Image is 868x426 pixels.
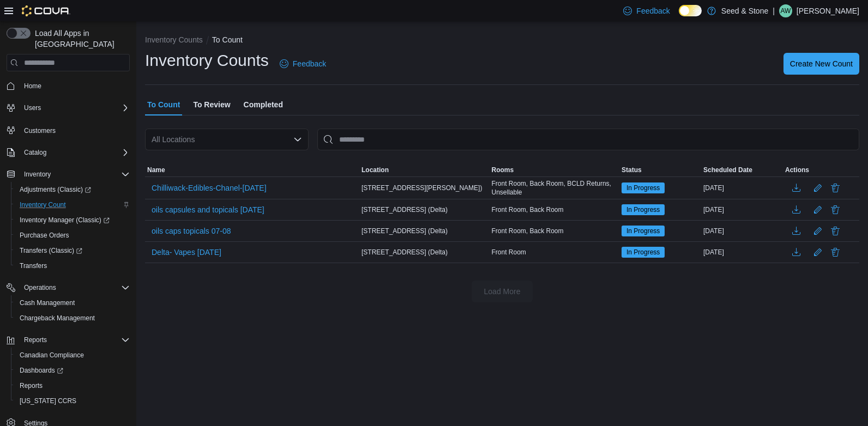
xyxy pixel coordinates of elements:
span: oils capsules and topicals [DATE] [152,204,264,215]
a: Inventory Count [15,198,70,211]
span: Catalog [24,148,46,157]
span: Adjustments (Classic) [20,185,91,194]
div: [DATE] [701,181,783,194]
span: Location [361,166,389,174]
button: Name [145,163,359,177]
a: Canadian Compliance [15,349,88,362]
button: Reports [11,378,134,393]
a: [US_STATE] CCRS [15,394,81,407]
span: Transfers [15,259,130,272]
span: Purchase Orders [15,229,130,242]
button: Delete [829,181,842,194]
span: Reports [20,381,43,390]
button: Operations [20,281,61,294]
button: Inventory [20,168,55,181]
a: Dashboards [15,364,68,377]
span: Adjustments (Classic) [15,183,130,196]
span: [US_STATE] CCRS [20,397,76,405]
div: [DATE] [701,224,783,238]
span: Reports [24,336,47,344]
input: This is a search bar. After typing your query, hit enter to filter the results lower in the page. [317,129,859,150]
a: Chargeback Management [15,312,99,325]
span: Customers [24,126,56,135]
span: In Progress [622,226,665,236]
span: Transfers (Classic) [20,246,82,255]
div: Front Room [490,246,620,259]
a: Transfers [15,259,51,272]
button: Users [2,100,134,115]
button: Load More [472,281,533,302]
p: | [773,4,775,17]
span: [STREET_ADDRESS][PERSON_NAME]) [361,184,482,192]
button: Edit count details [811,180,824,196]
span: Catalog [20,146,130,159]
div: Front Room, Back Room [490,224,620,238]
span: Inventory Manager (Classic) [20,216,110,224]
nav: An example of EuiBreadcrumbs [145,34,859,47]
p: Seed & Stone [721,4,768,17]
button: Catalog [20,146,51,159]
span: [STREET_ADDRESS] (Delta) [361,205,448,214]
button: Create New Count [783,53,859,75]
img: Cova [22,5,70,16]
button: Reports [2,332,134,348]
span: Name [147,166,165,174]
button: Delete [829,203,842,216]
button: Chilliwack-Edibles-Chanel-[DATE] [147,180,271,196]
span: Chilliwack-Edibles-Chanel-[DATE] [152,182,267,193]
span: Users [24,104,41,112]
button: Inventory Count [11,197,134,212]
button: Canadian Compliance [11,348,134,363]
span: Inventory Count [15,198,130,211]
button: To Count [212,35,243,44]
span: In Progress [622,182,665,193]
span: Feedback [636,5,670,16]
span: Dark Mode [679,16,679,17]
span: Actions [785,166,809,174]
span: Chargeback Management [15,312,130,325]
span: Load All Apps in [GEOGRAPHIC_DATA] [31,28,130,50]
button: Inventory [2,167,134,182]
button: Inventory Counts [145,35,203,44]
span: oils caps topicals 07-08 [152,226,231,236]
a: Inventory Manager (Classic) [11,212,134,228]
span: Delta- Vapes [DATE] [152,247,221,258]
span: Home [20,79,130,93]
span: In Progress [626,226,660,236]
button: Users [20,101,45,114]
a: Feedback [275,53,330,75]
button: Edit count details [811,223,824,239]
span: Purchase Orders [20,231,69,240]
span: Dashboards [20,366,63,375]
span: Transfers [20,261,47,270]
span: Reports [20,333,130,346]
span: Load More [484,286,521,297]
span: Canadian Compliance [15,349,130,362]
span: Reports [15,379,130,392]
div: Front Room, Back Room, BCLD Returns, Unsellable [490,177,620,199]
button: Delete [829,224,842,238]
button: Scheduled Date [701,163,783,177]
button: Transfers [11,258,134,273]
span: To Review [193,94,230,115]
button: oils caps topicals 07-08 [147,223,236,239]
span: Cash Management [20,299,75,307]
span: Create New Count [790,58,853,69]
span: Feedback [293,58,326,69]
button: Cash Management [11,295,134,311]
button: Reports [20,333,51,346]
button: Purchase Orders [11,228,134,243]
button: Delta- Vapes [DATE] [147,244,226,260]
a: Home [20,80,46,93]
a: Transfers (Classic) [11,243,134,258]
button: Location [359,163,490,177]
button: Home [2,78,134,94]
span: Cash Management [15,296,130,309]
button: [US_STATE] CCRS [11,393,134,409]
span: In Progress [626,205,660,215]
a: Dashboards [11,363,134,378]
button: Edit count details [811,202,824,218]
span: Inventory Manager (Classic) [15,214,130,227]
button: Operations [2,280,134,295]
div: Alex Wang [779,4,792,17]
